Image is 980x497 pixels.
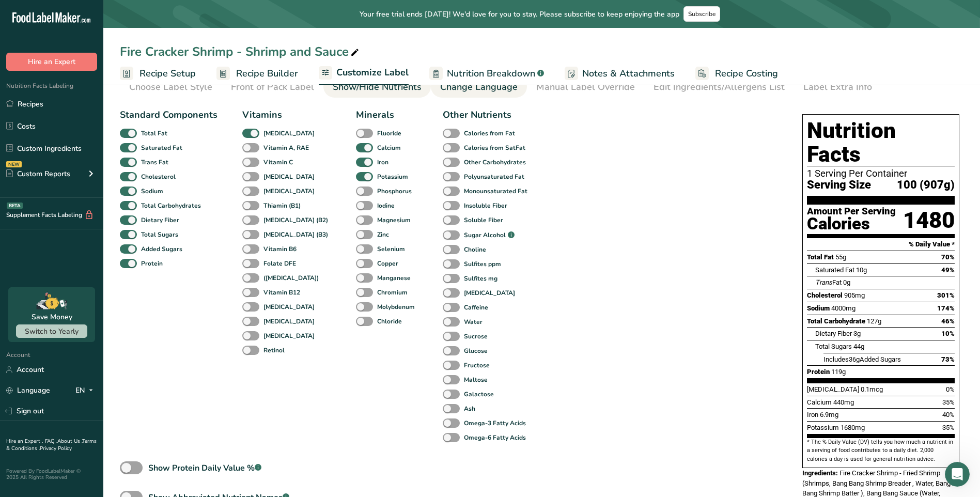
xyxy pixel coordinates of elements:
a: Notes & Attachments [565,62,675,85]
b: [MEDICAL_DATA] (B3) [263,230,328,239]
button: Are you regulatory compliant? [68,188,193,208]
span: 0.1mcg [861,385,883,393]
b: Sulfites mg [464,274,497,283]
b: [MEDICAL_DATA] [263,187,315,196]
a: Recipe Builder [216,62,298,85]
span: Total Sugars [815,343,852,350]
b: Insoluble Fiber [464,201,507,210]
b: Manganese [377,273,411,283]
b: Calories from Fat [464,129,515,138]
b: Zinc [377,230,389,239]
span: Notes & Attachments [582,67,675,81]
b: Dietary Fiber [141,215,179,225]
b: Chromium [377,288,408,297]
b: [MEDICAL_DATA] [263,129,315,138]
button: Hire an Expert [6,53,97,71]
div: Calories [807,216,896,231]
b: Total Fat [141,129,167,138]
b: [MEDICAL_DATA] [263,317,315,326]
span: 70% [941,253,955,261]
b: Saturated Fat [141,143,182,152]
span: Recipe Builder [236,67,298,81]
b: [MEDICAL_DATA] [263,172,315,181]
span: [MEDICAL_DATA] [807,385,859,393]
b: Sodium [141,187,163,196]
b: Retinol [263,346,285,355]
div: Custom Reports [6,168,70,179]
button: Chat with a product specialist [70,162,193,182]
div: Label Extra Info [803,80,872,94]
b: ([MEDICAL_DATA]) [263,273,319,283]
b: Thiamin (B1) [263,201,301,210]
span: Protein [807,368,830,376]
img: Profile image for LIA [29,6,46,22]
div: Other Nutrients [443,108,531,122]
div: Change Language [440,80,518,94]
span: 3g [853,330,861,337]
span: 44g [853,343,864,350]
span: 174% [937,304,955,312]
span: Fat [815,278,842,286]
section: % Daily Value * [807,238,955,251]
span: Your free trial ends [DATE]! We'd love for you to stay. Please subscribe to keep enjoying the app [360,9,679,20]
a: FAQ . [45,438,57,445]
div: Vitamins [242,108,331,122]
span: Total Carbohydrate [807,317,865,325]
span: Switch to Yearly [25,327,79,336]
b: Polyunsaturated Fat [464,172,524,181]
span: 119g [831,368,846,376]
div: Edit Ingredients/Allergens List [654,80,785,94]
h1: Nutrition Facts [807,119,955,166]
b: Other Carbohydrates [464,158,526,167]
p: The team can also help [50,13,129,23]
div: Thanks for visiting [DOMAIN_NAME]!Select from our common questions below or send us a message to ... [8,59,169,122]
span: Nutrition Breakdown [447,67,535,81]
span: 36g [849,355,860,363]
span: Ingredients: [802,469,838,477]
b: Total Carbohydrates [141,201,201,210]
b: Fructose [464,361,490,370]
span: 35% [942,424,955,431]
div: Show Protein Daily Value % [148,462,261,474]
span: Recipe Setup [139,67,196,81]
span: 127g [867,317,881,325]
b: Ash [464,404,475,413]
div: Thanks for visiting [DOMAIN_NAME]! Select from our common questions below or send us a message to... [17,66,161,116]
span: Iron [807,411,818,418]
span: Cholesterol [807,291,843,299]
div: EN [75,384,97,397]
div: Save Money [32,312,72,322]
b: Maltose [464,375,488,384]
a: Customize Label [319,61,409,86]
b: Calories from SatFat [464,143,525,152]
b: Choline [464,245,486,254]
button: Help me choose a plan! [92,239,193,260]
b: Molybdenum [377,302,415,312]
b: Vitamin B6 [263,244,297,254]
span: Recipe Costing [715,67,778,81]
div: Choose Label Style [129,80,212,94]
div: Front of Pack Label [231,80,314,94]
div: Standard Components [120,108,217,122]
b: Galactose [464,390,494,399]
span: 46% [941,317,955,325]
section: * The % Daily Value (DV) tells you how much a nutrient in a serving of food contributes to a dail... [807,438,955,463]
b: Fluoride [377,129,401,138]
span: 100 (907g) [897,179,955,192]
span: 55g [835,253,846,261]
div: BETA [7,203,23,209]
b: Copper [377,259,398,268]
button: Do you offer API integrations [73,326,193,347]
span: 6.9mg [820,411,838,418]
button: Can I import my recipes & Ingredients from another software? [13,291,193,321]
div: Close [181,4,200,23]
a: Language [6,381,50,399]
div: Fire Cracker Shrimp - Shrimp and Sauce [120,42,361,61]
h1: LIA [50,5,63,13]
div: Powered By FoodLabelMaker © 2025 All Rights Reserved [6,468,97,480]
b: Chloride [377,317,402,326]
span: 49% [941,266,955,274]
a: Hire an Expert . [6,438,43,445]
span: 73% [941,355,955,363]
div: Minerals [356,108,418,122]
